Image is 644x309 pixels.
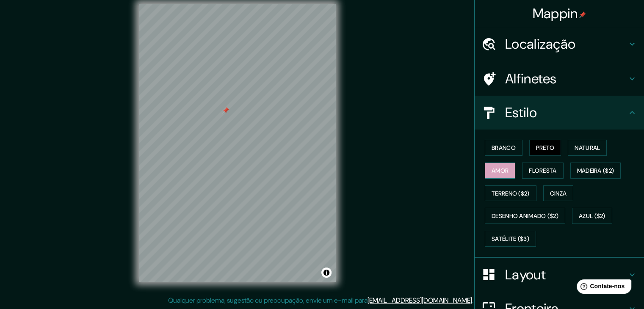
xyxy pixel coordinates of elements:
font: Branco [492,144,516,152]
iframe: Iniciador de widget de ajuda [569,276,635,300]
font: Estilo [505,104,537,121]
a: [EMAIL_ADDRESS][DOMAIN_NAME] [368,296,472,305]
button: Cinza [543,185,574,201]
div: Alfinetes [475,62,644,96]
button: Natural [568,140,607,156]
font: Alfinetes [505,70,557,88]
img: pin-icon.png [579,11,586,18]
font: Desenho animado ($2) [492,212,558,220]
button: Amor [485,163,515,179]
div: Estilo [475,96,644,130]
button: Satélite ($3) [485,231,536,247]
button: Alternar atribuição [321,268,332,278]
button: Terreno ($2) [485,185,536,201]
canvas: Mapa [139,4,336,282]
font: Amor [492,167,509,174]
button: Desenho animado ($2) [485,208,565,224]
div: Localização [475,27,644,61]
font: Mappin [533,5,578,22]
font: . [472,296,473,305]
font: Floresta [529,167,556,174]
font: . [473,295,475,305]
font: Layout [505,266,546,284]
font: Preto [536,144,555,152]
font: Localização [505,35,575,53]
font: Satélite ($3) [492,235,529,243]
button: Azul ($2) [572,208,612,224]
div: Layout [475,258,644,292]
font: Azul ($2) [579,212,605,220]
font: Cinza [550,190,567,197]
button: Floresta [522,163,563,179]
button: Branco [485,140,522,156]
font: Terreno ($2) [492,190,530,197]
font: Natural [575,144,600,152]
font: Qualquer problema, sugestão ou preocupação, envie um e-mail para [168,296,368,305]
button: Preto [529,140,561,156]
font: Madeira ($2) [577,167,614,174]
button: Madeira ($2) [570,163,621,179]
